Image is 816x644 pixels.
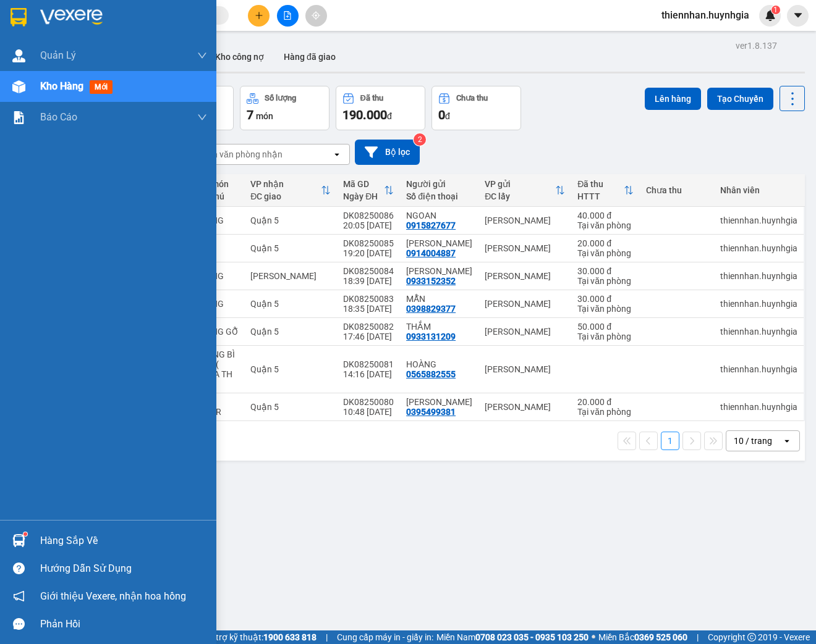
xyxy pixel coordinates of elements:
[577,191,623,201] div: HTTT
[274,42,346,72] button: Hàng đã giao
[406,359,472,369] div: HOÀNG
[12,111,25,124] img: solution-icon
[332,149,342,159] svg: open
[406,211,472,220] div: NGOAN
[406,322,472,332] div: THẮM
[263,632,317,642] strong: 1900 633 818
[485,364,565,374] div: [PERSON_NAME]
[305,5,327,27] button: aim
[248,5,270,27] button: plus
[592,635,595,640] span: ⚪️
[478,174,571,207] th: Toggle SortBy
[40,109,77,125] span: Báo cáo
[40,588,186,604] span: Giới thiệu Vexere, nhận hoa hồng
[11,10,109,38] div: [PERSON_NAME]
[707,88,773,110] button: Tạo Chuyến
[337,630,433,644] span: Cung cấp máy in - giấy in:
[250,191,321,201] div: ĐC giao
[23,532,27,536] sup: 1
[343,238,394,248] div: DK08250085
[250,243,331,253] div: Quận 5
[343,191,384,201] div: Ngày ĐH
[250,179,321,189] div: VP nhận
[343,248,394,258] div: 19:20 [DATE]
[485,299,565,309] div: [PERSON_NAME]
[118,40,205,57] div: 0938017998
[436,630,589,644] span: Miền Nam
[720,243,797,253] div: thiennhan.huynhgia
[283,11,292,20] span: file-add
[13,590,25,602] span: notification
[577,248,633,258] div: Tại văn phòng
[40,532,207,550] div: Hàng sắp về
[250,364,331,374] div: Quận 5
[793,10,804,21] span: caret-down
[406,397,472,407] div: NGỌC BÂN
[197,148,283,161] div: Chọn văn phòng nhận
[326,630,328,644] span: |
[414,133,426,146] sup: 2
[205,42,274,72] button: Kho công nợ
[250,402,331,412] div: Quận 5
[747,633,756,642] span: copyright
[445,111,450,121] span: đ
[40,80,83,92] span: Kho hàng
[197,112,207,122] span: down
[765,10,776,21] img: icon-new-feature
[406,248,456,258] div: 0914004887
[406,238,472,248] div: MỘNG TƯỜNG
[720,364,797,374] div: thiennhan.huynhgia
[720,402,797,412] div: thiennhan.huynhgia
[577,332,633,341] div: Tại văn phòng
[406,191,472,201] div: Số điện thoại
[577,220,633,230] div: Tại văn phòng
[250,215,331,225] div: Quận 5
[343,211,394,220] div: DK08250086
[250,327,331,337] div: Quận 5
[12,80,25,93] img: warehouse-icon
[343,407,394,417] div: 10:48 [DATE]
[343,294,394,304] div: DK08250083
[577,211,633,220] div: 40.000 đ
[577,294,633,304] div: 30.000 đ
[343,266,394,276] div: DK08250084
[720,271,797,281] div: thiennhan.huynhgia
[343,397,394,407] div: DK08250080
[577,276,633,286] div: Tại văn phòng
[197,51,207,61] span: down
[406,369,456,379] div: 0565882555
[40,615,207,634] div: Phản hồi
[343,220,394,230] div: 20:05 [DATE]
[9,78,111,93] div: 40.000
[406,332,456,341] div: 0933131209
[577,407,633,417] div: Tại văn phòng
[734,435,772,447] div: 10 / trang
[577,397,633,407] div: 20.000 đ
[571,174,639,207] th: Toggle SortBy
[485,402,565,412] div: [PERSON_NAME]
[652,7,759,23] span: thiennhan.huynhgia
[13,618,25,630] span: message
[485,215,565,225] div: [PERSON_NAME]
[646,185,708,195] div: Chưa thu
[431,86,521,130] button: Chưa thu0đ
[720,185,797,195] div: Nhân viên
[773,6,778,14] span: 1
[343,276,394,286] div: 18:39 [DATE]
[343,322,394,332] div: DK08250082
[485,179,555,189] div: VP gửi
[485,271,565,281] div: [PERSON_NAME]
[250,271,331,281] div: [PERSON_NAME]
[577,179,623,189] div: Đã thu
[12,534,25,547] img: warehouse-icon
[406,266,472,276] div: TRẦN GIA TUYỀN
[9,79,47,92] span: Đã thu :
[250,299,331,309] div: Quận 5
[355,140,420,165] button: Bộ lọc
[256,111,273,121] span: món
[661,432,679,450] button: 1
[40,559,207,578] div: Hướng dẫn sử dụng
[406,294,472,304] div: MẪN
[247,107,253,122] span: 7
[485,327,565,337] div: [PERSON_NAME]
